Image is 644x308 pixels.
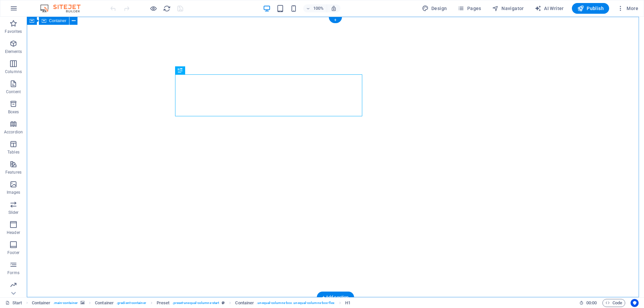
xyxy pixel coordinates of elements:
[422,5,447,12] span: Design
[317,292,354,303] div: + Add section
[313,4,324,12] h6: 100%
[5,299,22,307] a: Click to cancel selection. Double-click to open Pages
[80,301,85,305] i: This element contains a background
[163,4,171,12] button: reload
[7,149,19,155] p: Tables
[7,270,19,275] p: Forms
[591,300,592,305] span: :
[535,5,564,12] span: AI Writer
[8,210,19,215] p: Slider
[586,299,597,307] span: 00 00
[222,301,225,305] i: This element is a customizable preset
[116,299,146,307] span: . gradient-container
[617,5,638,12] span: More
[303,4,327,12] button: 100%
[602,299,625,307] button: Code
[532,3,567,14] button: AI Writer
[7,230,20,235] p: Header
[5,69,22,74] p: Columns
[345,299,351,307] span: Click to select. Double-click to edit
[7,250,19,255] p: Footer
[235,299,254,307] span: Click to select. Double-click to edit
[157,299,170,307] span: Click to select. Double-click to edit
[492,5,524,12] span: Navigator
[455,3,484,14] button: Pages
[4,129,23,135] p: Accordion
[419,3,450,14] div: Design (Ctrl+Alt+Y)
[53,299,78,307] span: . main-container
[458,5,481,12] span: Pages
[95,299,114,307] span: Click to select. Double-click to edit
[489,3,527,14] button: Navigator
[579,299,597,307] h6: Session time
[8,109,19,115] p: Boxes
[257,299,334,307] span: . unequal-columns-box .unequal-columns-box-flex
[32,299,351,307] nav: breadcrumb
[6,89,21,95] p: Content
[49,19,66,23] span: Container
[7,190,20,195] p: Images
[5,49,22,54] p: Elements
[631,299,639,307] button: Usercentrics
[331,5,337,11] i: On resize automatically adjust zoom level to fit chosen device.
[329,17,342,23] div: +
[5,29,22,34] p: Favorites
[172,299,219,307] span: . preset-unequal-columns-start
[614,3,641,14] button: More
[163,5,171,12] i: Reload page
[605,299,622,307] span: Code
[577,5,604,12] span: Publish
[572,3,609,14] button: Publish
[32,299,51,307] span: Click to select. Double-click to edit
[149,4,157,12] button: Click here to leave preview mode and continue editing
[39,4,89,12] img: Editor Logo
[5,170,21,175] p: Features
[419,3,450,14] button: Design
